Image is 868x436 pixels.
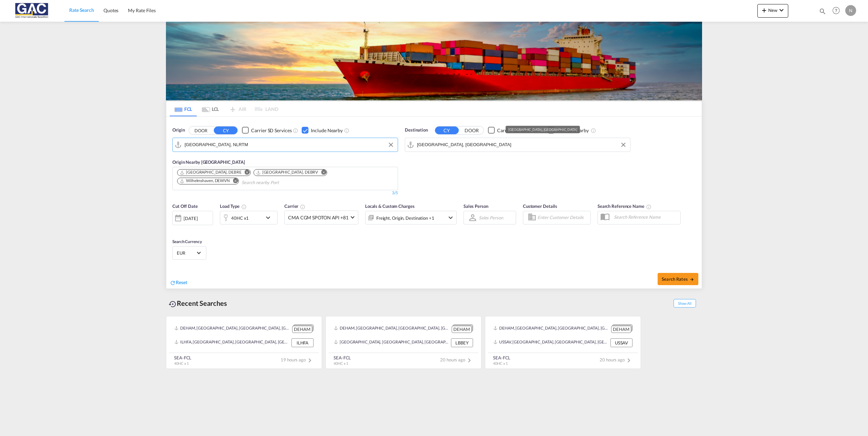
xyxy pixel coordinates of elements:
[485,316,641,369] recent-search-card: DEHAM, [GEOGRAPHIC_DATA], [GEOGRAPHIC_DATA], [GEOGRAPHIC_DATA], [GEOGRAPHIC_DATA] DEHAMUSSAV, [GE...
[386,140,396,150] button: Clear Input
[180,170,243,175] div: Press delete to remove this chip.
[220,211,278,224] div: 40HC x1icon-chevron-down
[625,356,633,364] md-icon: icon-chevron-right
[493,355,510,361] div: SEA-FCL
[674,299,696,308] span: Show All
[256,170,320,175] div: Press delete to remove this chip.
[166,117,702,289] div: Origin DOOR CY Checkbox No InkUnchecked: Search for CY (Container Yard) services for all selected...
[228,178,239,185] button: Remove
[170,279,187,286] div: icon-refreshReset
[690,277,694,282] md-icon: icon-arrow-right
[172,159,245,165] span: Origin Nearby [GEOGRAPHIC_DATA]
[172,127,185,134] span: Origin
[241,204,247,210] md-icon: icon-information-outline
[311,127,343,134] div: Include Nearby
[334,324,450,333] div: DEHAM, Hamburg, Germany, Western Europe, Europe
[240,170,250,176] button: Remove
[777,6,786,14] md-icon: icon-chevron-down
[537,213,588,223] input: Enter Customer Details
[478,213,504,222] md-select: Sales Person
[103,7,118,13] span: Quotes
[128,7,156,13] span: My Rate Files
[302,127,343,134] md-checkbox: Checkbox No Ink
[598,203,652,209] span: Search Reference Name
[334,338,449,347] div: LBBEY, Beirut, Lebanon, Levante, Middle East
[177,250,196,256] span: EUR
[176,167,394,188] md-chips-wrap: Chips container. Use arrow keys to select chips.
[242,177,306,188] input: Search nearby Port
[220,203,247,209] span: Load Type
[440,357,473,362] span: 20 hours ago
[557,127,589,134] div: Include Nearby
[334,355,351,361] div: SEA-FCL
[610,338,633,347] div: USSAV
[166,316,322,369] recent-search-card: DEHAM, [GEOGRAPHIC_DATA], [GEOGRAPHIC_DATA], [GEOGRAPHIC_DATA], [GEOGRAPHIC_DATA] DEHAMILHFA, [GE...
[451,338,473,347] div: LBBEY
[365,211,457,224] div: Freight Origin Destination Factory Stuffingicon-chevron-down
[760,6,768,14] md-icon: icon-plus 400-fg
[658,273,698,285] button: Search Ratesicon-arrow-right
[618,140,628,150] button: Clear Input
[292,326,312,333] div: DEHAM
[306,356,314,364] md-icon: icon-chevron-right
[523,203,557,209] span: Customer Details
[251,127,291,134] div: Carrier SD Services
[460,126,484,134] button: DOOR
[256,170,318,175] div: Bremerhaven, DEBRV
[819,7,826,18] div: icon-magnify
[365,203,415,209] span: Locals & Custom Charges
[447,214,455,222] md-icon: icon-chevron-down
[170,101,197,116] md-tab-item: FCL
[172,224,177,233] md-datepicker: Select
[493,361,508,365] span: 40HC x 1
[176,248,203,258] md-select: Select Currency: € EUREuro
[281,357,314,362] span: 19 hours ago
[180,178,231,184] div: Press delete to remove this chip.
[376,213,434,223] div: Freight Origin Destination Factory Stuffing
[591,128,596,133] md-icon: Unchecked: Ignores neighbouring ports when fetching rates.Checked : Includes neighbouring ports w...
[493,338,609,347] div: USSAV, Savannah, GA, United States, North America, Americas
[69,7,94,13] span: Rate Search
[172,203,198,209] span: Cut Off Date
[174,355,191,361] div: SEA-FCL
[317,170,327,176] button: Remove
[214,126,238,134] button: CY
[10,3,56,18] img: 9f305d00dc7b11eeb4548362177db9c3.png
[170,101,278,116] md-pagination-wrapper: Use the left and right arrow keys to navigate between tabs
[231,213,249,223] div: 40HC x1
[300,204,305,210] md-icon: The selected Trucker/Carrierwill be displayed in the rate results If the rates are from another f...
[184,215,197,221] div: [DATE]
[344,128,350,133] md-icon: Unchecked: Ignores neighbouring ports when fetching rates.Checked : Includes neighbouring ports w...
[174,324,290,333] div: DEHAM, Hamburg, Germany, Western Europe, Europe
[173,138,398,152] md-input-container: Rotterdam, NLRTM
[757,4,788,18] button: icon-plus 400-fgNewicon-chevron-down
[176,279,187,285] span: Reset
[288,214,348,221] span: CMA CGM SPOTON API +81
[464,203,488,209] span: Sales Person
[760,7,786,13] span: New
[172,239,202,244] span: Search Currency
[174,361,189,365] span: 40HC x 1
[611,326,631,333] div: DEHAM
[646,204,652,210] md-icon: Your search will be saved by the below given name
[197,101,224,116] md-tab-item: LCL
[180,170,242,175] div: Bremen, DEBRE
[497,127,537,134] div: Carrier SD Services
[325,316,482,369] recent-search-card: DEHAM, [GEOGRAPHIC_DATA], [GEOGRAPHIC_DATA], [GEOGRAPHIC_DATA], [GEOGRAPHIC_DATA] DEHAM[GEOGRAPHI...
[334,361,348,365] span: 40HC x 1
[180,178,230,184] div: Wilhelmshaven, DEWVN
[548,127,589,134] md-checkbox: Checkbox No Ink
[830,5,842,16] span: Help
[435,126,459,134] button: CY
[174,338,290,347] div: ILHFA, Haifa, Israel, Levante, Middle East
[169,300,177,308] md-icon: icon-backup-restore
[405,138,630,152] md-input-container: Haifa, ILHFA
[600,357,633,362] span: 20 hours ago
[417,140,627,150] input: Search by Port
[166,296,230,311] div: Recent Searches
[845,5,856,16] div: N
[170,280,176,286] md-icon: icon-refresh
[166,22,702,100] img: LCL+%26+FCL+BACKGROUND.png
[264,214,276,222] md-icon: icon-chevron-down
